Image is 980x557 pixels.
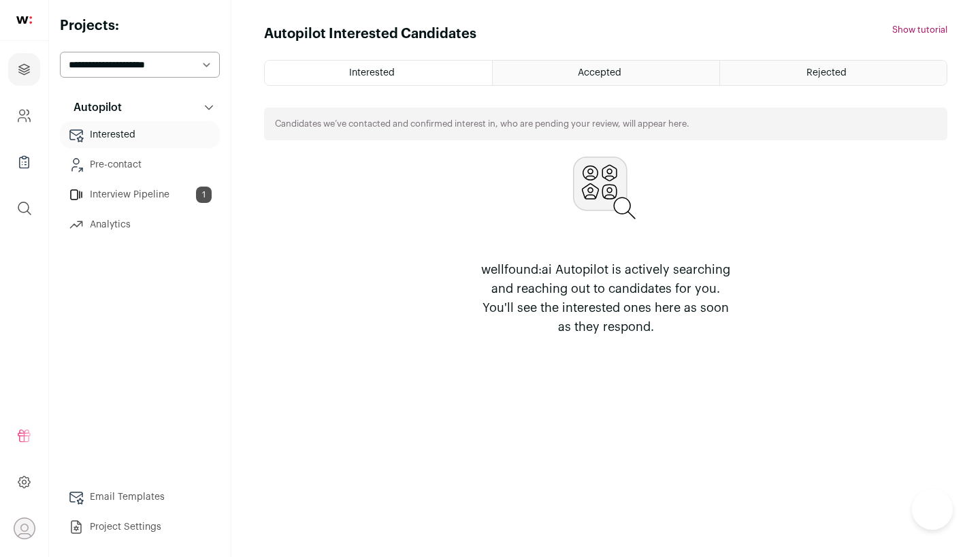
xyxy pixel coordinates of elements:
[349,68,395,78] span: Interested
[264,25,476,44] h1: Autopilot Interested Candidates
[806,68,847,78] span: Rejected
[60,181,220,208] a: Interview Pipeline1
[275,118,689,129] p: Candidates we’ve contacted and confirmed interest in, who are pending your review, will appear here.
[60,94,220,121] button: Autopilot
[60,151,220,178] a: Pre-contact
[65,99,122,116] p: Autopilot
[16,16,32,24] img: wellfound-shorthand-0d5821cbd27db2630d0214b213865d53afaa358527fdda9d0ea32b1df1b89c2c.svg
[8,146,40,178] a: Company Lists
[892,25,947,35] button: Show tutorial
[60,211,220,238] a: Analytics
[8,53,40,86] a: Projects
[493,61,719,85] a: Accepted
[578,68,621,78] span: Accepted
[912,489,953,530] iframe: Help Scout Beacon - Open
[14,518,35,539] button: Open dropdown
[60,513,220,541] a: Project Settings
[8,99,40,132] a: Company and ATS Settings
[60,483,220,511] a: Email Templates
[60,16,220,35] h2: Projects:
[475,260,736,336] p: wellfound:ai Autopilot is actively searching and reaching out to candidates for you. You'll see t...
[60,121,220,148] a: Interested
[720,61,947,85] a: Rejected
[196,187,212,203] span: 1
